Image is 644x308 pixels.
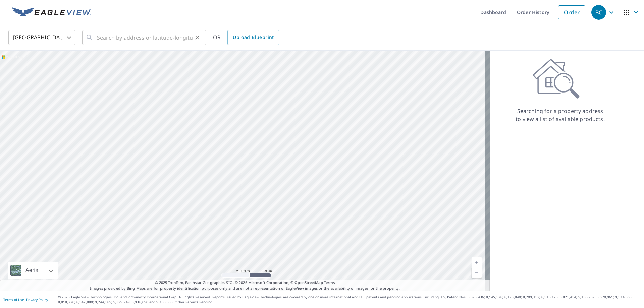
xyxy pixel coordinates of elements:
[8,28,75,47] div: [GEOGRAPHIC_DATA]
[591,5,606,20] div: BC
[155,280,335,286] span: © 2025 TomTom, Earthstar Geographics SIO, © 2025 Microsoft Corporation, ©
[193,33,202,42] button: Clear
[472,257,482,267] a: Current Level 5, Zoom In
[213,30,279,45] div: OR
[3,297,24,302] a: Terms of Use
[26,297,48,302] a: Privacy Policy
[324,280,335,285] a: Terms
[472,267,482,278] a: Current Level 5, Zoom Out
[515,107,605,123] p: Searching for a property address to view a list of available products.
[23,262,42,279] div: Aerial
[58,295,641,305] p: © 2025 Eagle View Technologies, Inc. and Pictometry International Corp. All Rights Reserved. Repo...
[558,5,585,19] a: Order
[8,262,58,279] div: Aerial
[12,7,91,17] img: EV Logo
[294,280,323,285] a: OpenStreetMap
[227,30,279,45] a: Upload Blueprint
[3,298,48,302] p: |
[233,33,274,42] span: Upload Blueprint
[97,28,193,47] input: Search by address or latitude-longitude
